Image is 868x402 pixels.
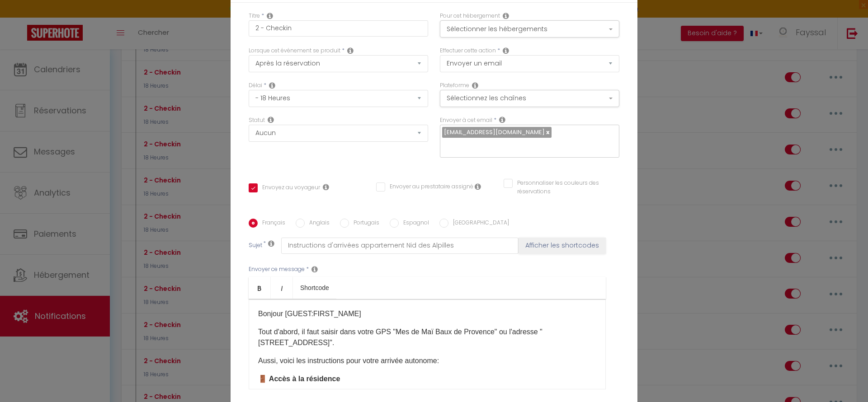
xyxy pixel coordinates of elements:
label: Sujet [249,241,262,251]
label: Lorsque cet événement se produit [249,47,340,55]
label: Statut [249,116,265,125]
label: Titre [249,12,260,20]
p: Aussi, voici les instructions pour votre arrivée autonome: [258,355,596,366]
i: Title [267,12,273,19]
label: Pour cet hébergement [440,12,500,20]
p: Tout d'abord, il faut saisir dans votre GPS "Mes de Maï Baux de Provence" ou l'adresse "[STREET_A... [258,327,596,348]
a: Shortcode [293,277,336,299]
button: Ouvrir le widget de chat LiveChat [7,4,34,31]
label: Délai [249,81,262,90]
i: Action Type [503,47,509,54]
b: 🚪 Accès à la résidence [258,375,340,383]
i: Recipient [499,116,505,123]
i: Message [311,266,318,273]
label: Portugais [349,219,379,229]
label: Anglais [305,219,330,229]
span: [EMAIL_ADDRESS][DOMAIN_NAME] [444,128,545,136]
i: Event Occur [347,47,354,54]
label: Envoyer à cet email [440,116,492,125]
i: Envoyer au voyageur [323,183,329,191]
div: ​ [249,299,606,389]
i: Subject [268,240,274,247]
a: Bold [249,277,271,299]
a: Italic [271,277,293,299]
label: Envoyer ce message [249,265,305,274]
label: [GEOGRAPHIC_DATA] [448,219,509,229]
p: Bonjour [GUEST:FIRST_NAME] [258,309,596,319]
i: Action Time [269,82,275,89]
label: Plateforme [440,81,469,90]
button: Sélectionnez les chaînes [440,90,619,107]
i: Booking status [268,116,274,123]
button: Sélectionner les hébergements [440,20,619,37]
button: Afficher les shortcodes [519,238,606,254]
i: Action Channel [472,82,478,89]
i: Envoyer au prestataire si il est assigné [475,183,481,190]
label: Français [258,219,285,229]
label: Effectuer cette action [440,47,496,55]
i: This Rental [503,12,509,19]
label: Espagnol [399,219,429,229]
